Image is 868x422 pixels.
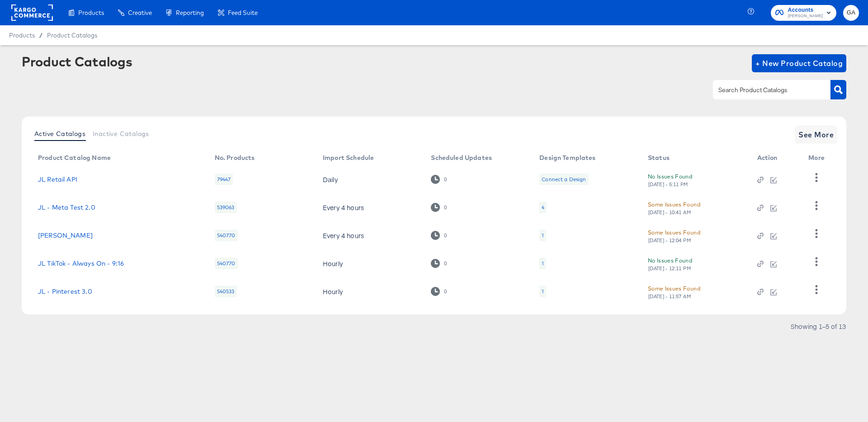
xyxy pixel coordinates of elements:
[790,323,846,329] div: Showing 1–5 of 13
[788,5,823,15] span: Accounts
[78,9,104,16] span: Products
[38,154,111,161] div: Product Catalog Name
[542,288,544,295] div: 1
[431,175,447,183] div: 0
[215,202,237,213] div: 539063
[38,232,93,239] a: [PERSON_NAME]
[38,176,77,183] a: JL Retail API
[443,232,447,239] div: 0
[539,202,547,213] div: 4
[539,230,546,241] div: 1
[752,54,846,72] button: + New Product Catalog
[215,258,238,269] div: 540770
[215,230,238,241] div: 540770
[316,277,424,305] td: Hourly
[847,8,855,18] span: GA
[38,204,95,211] a: JL - Meta Test 2.0
[176,9,204,16] span: Reporting
[788,13,823,20] span: [PERSON_NAME]
[47,32,97,39] a: Product Catalogs
[9,32,35,39] span: Products
[431,231,447,239] div: 0
[38,260,124,267] a: JL TikTok - Always On - 9:16
[215,154,255,161] div: No. Products
[648,237,691,244] div: [DATE] - 12:04 PM
[755,57,843,70] span: + New Product Catalog
[539,173,588,185] div: Connect a Design
[648,228,700,244] button: Some Issues Found[DATE] - 12:04 PM
[35,32,47,39] span: /
[34,130,85,137] span: Active Catalogs
[648,209,691,216] div: [DATE] - 10:41 AM
[38,288,92,295] a: JL - Pinterest 3.0
[228,9,258,16] span: Feed Suite
[316,193,424,221] td: Every 4 hours
[431,154,492,161] div: Scheduled Updates
[443,288,447,295] div: 0
[539,286,546,297] div: 1
[215,286,237,297] div: 540533
[22,54,132,69] div: Product Catalogs
[798,128,834,141] span: See More
[648,200,700,209] div: Some Issues Found
[443,176,447,183] div: 0
[323,154,374,161] div: Import Schedule
[431,259,447,267] div: 0
[795,126,837,144] button: See More
[443,260,447,267] div: 0
[443,204,447,211] div: 0
[641,151,750,165] th: Status
[316,249,424,277] td: Hourly
[648,228,700,237] div: Some Issues Found
[648,293,691,300] div: [DATE] - 11:57 AM
[431,203,447,211] div: 0
[750,151,802,165] th: Action
[539,258,546,269] div: 1
[648,200,700,216] button: Some Issues Found[DATE] - 10:41 AM
[648,284,700,293] div: Some Issues Found
[431,287,447,295] div: 0
[215,173,233,185] div: 79447
[542,176,586,183] div: Connect a Design
[128,9,152,16] span: Creative
[648,284,700,300] button: Some Issues Found[DATE] - 11:57 AM
[771,5,836,21] button: Accounts[PERSON_NAME]
[542,204,544,211] div: 4
[539,154,595,161] div: Design Templates
[316,221,424,249] td: Every 4 hours
[93,130,149,137] span: Inactive Catalogs
[542,232,544,239] div: 1
[801,151,835,165] th: More
[843,5,859,21] button: GA
[542,260,544,267] div: 1
[316,165,424,193] td: Daily
[717,85,813,95] input: Search Product Catalogs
